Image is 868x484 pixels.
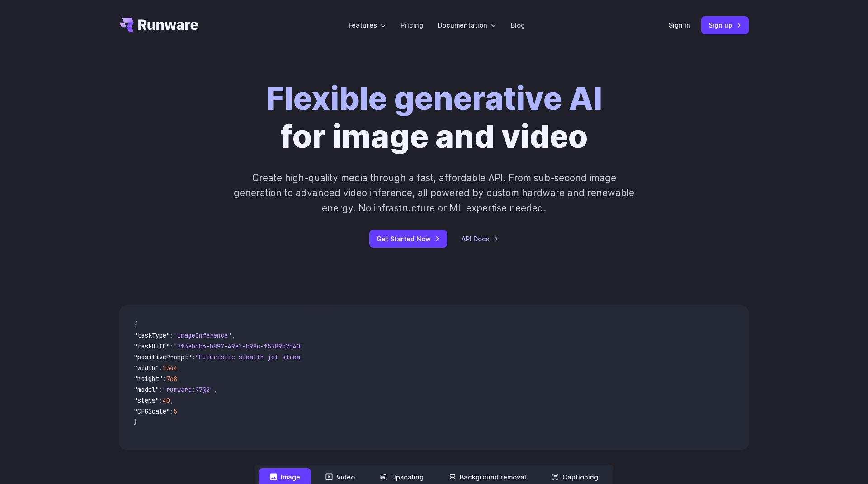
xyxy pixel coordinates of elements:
span: : [170,407,174,415]
span: 768 [166,375,177,383]
a: Get Started Now [369,230,447,248]
a: API Docs [462,234,499,244]
span: 40 [163,396,170,404]
span: , [213,385,217,394]
strong: Flexible generative AI [266,79,602,117]
span: "height" [134,375,163,383]
span: "7f3ebcb6-b897-49e1-b98c-f5789d2d40d7" [174,342,311,350]
label: Features [349,20,386,30]
span: , [177,364,181,372]
span: : [170,342,174,350]
span: "runware:97@2" [163,385,213,394]
a: Pricing [401,20,423,30]
span: : [163,375,166,383]
span: , [231,331,235,339]
span: "width" [134,364,159,372]
span: 1344 [163,364,177,372]
span: } [134,418,137,426]
span: : [170,331,174,339]
span: : [159,396,163,404]
p: Create high-quality media through a fast, affordable API. From sub-second image generation to adv... [233,170,636,216]
span: "model" [134,385,159,394]
span: "steps" [134,396,159,404]
span: 5 [174,407,177,415]
a: Sign up [701,16,749,34]
h1: for image and video [266,80,602,156]
span: "positivePrompt" [134,353,192,361]
a: Sign in [669,20,690,30]
span: : [159,385,163,394]
span: : [192,353,195,361]
a: Blog [511,20,525,30]
span: "taskUUID" [134,342,170,350]
span: "CFGScale" [134,407,170,415]
span: "Futuristic stealth jet streaking through a neon-lit cityscape with glowing purple exhaust" [195,353,524,361]
a: Go to / [119,18,198,32]
span: : [159,364,163,372]
span: { [134,320,137,329]
span: "taskType" [134,331,170,339]
label: Documentation [438,20,496,30]
span: , [170,396,174,404]
span: "imageInference" [174,331,231,339]
span: , [177,375,181,383]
